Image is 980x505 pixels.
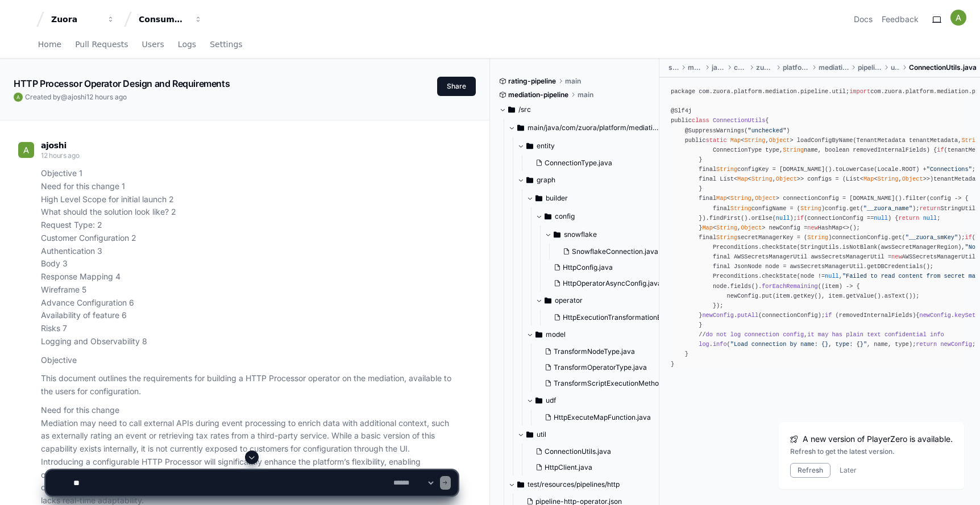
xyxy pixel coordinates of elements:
[546,194,568,203] span: builder
[769,137,790,144] span: Object
[790,447,953,456] div: Refresh to get the latest version.
[849,88,870,95] span: import
[508,77,556,86] span: rating-pipeline
[807,224,817,231] span: new
[940,341,971,348] span: newConfig
[891,63,900,72] span: util
[508,103,515,116] svg: Directory
[758,312,821,319] span: (connectionConfig)
[535,207,687,226] button: config
[706,137,727,144] span: static
[563,313,695,322] span: HttpExecutionTransformationBuilder.java
[832,331,842,338] span: has
[518,105,531,114] span: /src
[564,230,597,239] span: snowflake
[537,430,546,439] span: util
[840,466,857,475] button: Later
[528,123,660,132] span: main/java/com/zuora/platform/mediation/pipeline
[737,312,758,319] span: putAll
[803,433,953,445] span: A new version of PlayerZero is available.
[531,444,662,460] button: ConnectionUtils.java
[744,331,779,338] span: connection
[535,191,542,205] svg: Directory
[751,176,773,182] span: String
[508,90,568,99] span: mediation-pipeline
[549,276,680,291] button: HttpOperatorAsyncConfig.java
[819,63,849,72] span: mediation
[563,263,613,272] span: HttpConfig.java
[713,117,765,124] span: ConnectionUtils
[671,87,969,369] div: package com.zuora.platform.mediation.pipeline.util; com.zuora.platform.mediation.pipeline.entity....
[671,283,919,309] span: ((item) -> { newConfig.put(item.getKey(), item.getValue().asText()); })
[783,331,804,338] span: config
[526,391,678,410] button: udf
[535,328,542,341] svg: Directory
[47,9,119,30] button: Zuora
[178,32,196,58] a: Logs
[578,90,593,99] span: main
[41,372,458,398] p: This document outlines the requirements for building a HTTP Processor operator on the mediation, ...
[906,234,958,241] span: "__zuora_smKey"
[891,253,902,260] span: new
[437,77,476,96] button: Share
[41,141,67,150] span: ajoshi
[909,63,977,72] span: ConnectionUtils.java
[807,234,828,241] span: String
[863,205,912,212] span: "__zuora_name"
[954,312,975,319] span: keySet
[563,279,662,288] span: HttpOperatorAsyncConfig.java
[545,210,551,223] svg: Directory
[885,331,927,338] span: confidential
[540,375,678,391] button: TransformScriptExecutionMethod.java
[545,294,551,307] svg: Directory
[18,142,34,158] img: ACg8ocKOqf3Yu6uWb325nD0TzhNDPHi5PgI8sSqHlOPJh8a6EJA9xQ=s96-c
[555,296,583,305] span: operator
[75,32,128,58] a: Pull Requests
[554,347,635,356] span: TransformNodeType.java
[800,205,821,212] span: String
[762,283,818,290] span: forEachRemaining
[517,121,524,135] svg: Directory
[699,341,709,348] span: log
[863,176,874,182] span: Map
[741,224,762,231] span: Object
[565,77,581,86] span: main
[540,344,678,360] button: TransformNodeType.java
[702,224,712,231] span: Map
[825,273,839,279] span: null
[919,312,950,319] span: newConfig
[526,189,678,207] button: builder
[526,139,533,153] svg: Directory
[526,325,678,344] button: model
[836,312,916,319] span: (removedInternalFields)
[716,195,726,202] span: Map
[134,9,207,30] button: Consumption
[965,234,972,241] span: if
[818,331,828,338] span: may
[854,14,873,25] a: Docs
[878,176,899,182] span: String
[554,413,651,422] span: HttpExecuteMapFunction.java
[38,41,61,48] span: Home
[14,93,23,102] img: ACg8ocKOqf3Yu6uWb325nD0TzhNDPHi5PgI8sSqHlOPJh8a6EJA9xQ=s96-c
[178,41,196,48] span: Logs
[716,224,737,231] span: String
[688,63,703,72] span: main
[737,176,748,182] span: Map
[874,215,888,222] span: null
[545,447,611,456] span: ConnectionUtils.java
[545,226,687,244] button: snowflake
[51,14,100,25] div: Zuora
[927,166,972,173] span: "Connections"
[549,310,690,325] button: HttpExecutionTransformationBuilder.java
[499,101,651,119] button: /src
[535,394,542,407] svg: Directory
[730,195,751,202] span: String
[950,10,966,26] img: ACg8ocKOqf3Yu6uWb325nD0TzhNDPHi5PgI8sSqHlOPJh8a6EJA9xQ=s96-c
[14,78,230,89] app-text-character-animate: HTTP Processor Operator Design and Requirements
[540,410,671,425] button: HttpExecuteMapFunction.java
[508,119,660,137] button: main/java/com/zuora/platform/mediation/pipeline
[882,14,919,25] button: Feedback
[846,331,863,338] span: plain
[558,244,680,260] button: SnowflakeConnection.java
